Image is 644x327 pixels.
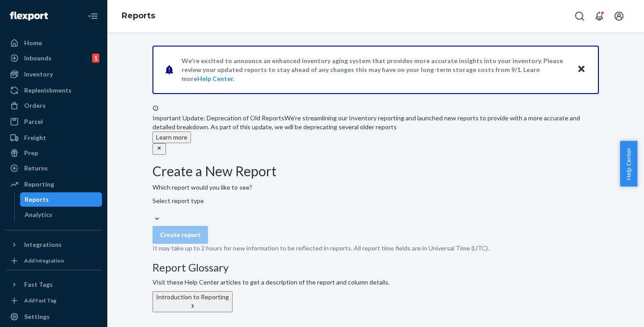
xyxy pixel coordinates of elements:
span: Important Update: Deprecation of Old Reports [153,114,284,122]
button: Introduction to Reporting [153,291,233,312]
button: Integrations [5,238,102,252]
div: 1 [92,54,99,63]
a: Inbounds1 [5,51,102,65]
img: Flexport logo [10,12,48,21]
div: Parcel [24,117,43,126]
a: Prep [5,146,102,160]
div: Analytics [25,210,52,219]
button: Learn more [153,132,191,143]
button: Fast Tags [5,277,102,292]
button: Create report [153,226,208,244]
button: Close [576,63,587,76]
h2: Create a New Report [153,164,599,178]
div: Reports [25,195,49,204]
a: Replenishments [5,83,102,98]
a: Home [5,36,102,50]
ol: breadcrumbs [114,3,162,29]
a: Reporting [5,177,102,191]
button: Help Center [620,141,637,187]
button: close [153,143,166,155]
div: Prep [24,149,38,157]
div: Freight [24,133,46,142]
div: Returns [24,164,48,173]
button: Open account menu [610,7,628,25]
div: Settings [24,312,50,321]
a: Freight [5,131,102,145]
a: Orders [5,98,102,113]
div: Fast Tags [24,280,53,289]
a: Parcel [5,115,102,129]
span: We're streamlining our Inventory reporting and launched new reports to provide with a more accura... [153,114,580,131]
p: We're excited to announce an enhanced inventory aging system that provides more accurate insights... [182,56,568,83]
a: Reports [20,192,102,207]
div: Inventory [24,70,53,79]
a: Analytics [20,208,102,222]
button: Open Search Box [571,7,589,25]
button: Open notifications [590,7,608,25]
a: Add Fast Tag [5,295,102,306]
a: Add Integration [5,255,102,266]
a: Returns [5,161,102,175]
div: Add Fast Tag [24,297,56,304]
div: Add Integration [24,257,64,264]
a: Inventory [5,67,102,81]
div: Home [24,38,42,47]
p: Which report would you like to see? [153,183,599,192]
div: Introduction to Reporting [156,293,229,302]
div: Select report type [153,196,599,205]
a: Help Center [197,75,233,82]
input: Select report type [153,205,153,214]
a: Settings [5,310,102,324]
div: Orders [24,101,46,110]
div: Inbounds [24,54,51,63]
p: It may take up to 2 hours for new information to be reflected in reports. All report time fields ... [153,244,599,253]
p: Visit these Help Center articles to get a description of the report and column details. [153,278,599,287]
button: Close Navigation [84,7,102,25]
div: Reporting [24,180,54,189]
div: Replenishments [24,86,72,95]
a: Reports [122,11,155,21]
div: Integrations [24,240,62,249]
h3: Report Glossary [153,262,599,273]
div: Create report [160,230,200,239]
